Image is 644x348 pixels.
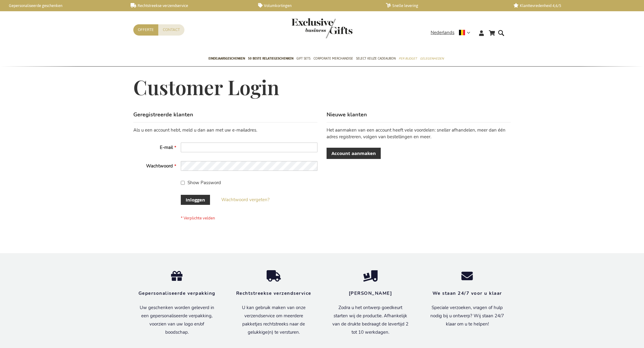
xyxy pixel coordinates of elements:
[258,3,376,8] a: Volumkortingen
[3,3,121,8] a: Gepersonaliseerde geschenken
[432,290,502,296] strong: We staan 24/7 voor u klaar
[349,290,392,296] strong: [PERSON_NAME]
[158,24,184,36] a: Contact
[133,127,317,133] div: Als u een account hebt, meld u dan aan met uw e-mailadres.
[221,197,270,203] a: Wachtwoord vergeten?
[327,111,367,118] strong: Nieuwe klanten
[160,144,173,150] span: E-mail
[292,18,322,38] a: store logo
[513,3,631,8] a: Klanttevredenheid 4,6/5
[186,197,205,203] span: Inloggen
[248,55,293,62] span: 50 beste relatiegeschenken
[133,24,158,36] a: Offerte
[181,143,317,152] input: E-mail
[208,55,245,62] span: Eindejaarsgeschenken
[331,304,410,336] p: Zodra u het ontwerp goedkeurt starten wij de productie. Afhankelijk van de drukte bedraagt de lev...
[386,3,504,8] a: Snelle levering
[296,55,310,62] span: Gift Sets
[327,148,381,159] a: Account aanmaken
[181,181,185,185] input: Show Password
[138,290,215,296] strong: Gepersonaliseerde verpakking
[131,3,248,8] a: Rechtstreekse verzendservice
[327,127,511,140] p: Het aanmaken van een account heeft vele voordelen: sneller afhandelen, meer dan één adres registr...
[234,304,313,336] p: U kan gebruik maken van onze verzendservice om meerdere pakketjes rechtstreeks naar de gelukkige(...
[133,74,279,100] span: Customer Login
[331,150,376,157] span: Account aanmaken
[187,180,221,186] span: Show Password
[431,29,454,36] span: Nederlands
[428,304,506,328] p: Speciale verzoeken, vragen of hulp nodig bij u ontwerp? Wij staan 24/7 klaar om u te helpen!
[292,18,352,38] img: Exclusive Business gifts logo
[313,55,353,62] span: Corporate Merchandise
[133,111,193,118] strong: Geregistreerde klanten
[399,55,417,62] span: Per Budget
[420,55,444,62] span: Gelegenheden
[356,55,396,62] span: Select Keuze Cadeaubon
[146,163,173,169] span: Wachtwoord
[181,195,210,205] button: Inloggen
[236,290,311,296] strong: Rechtstreekse verzendservice
[431,29,474,36] div: Nederlands
[138,304,216,336] p: Uw geschenken worden geleverd in een gepersonaliseerde verpakking, voorzien van uw logo en/of boo...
